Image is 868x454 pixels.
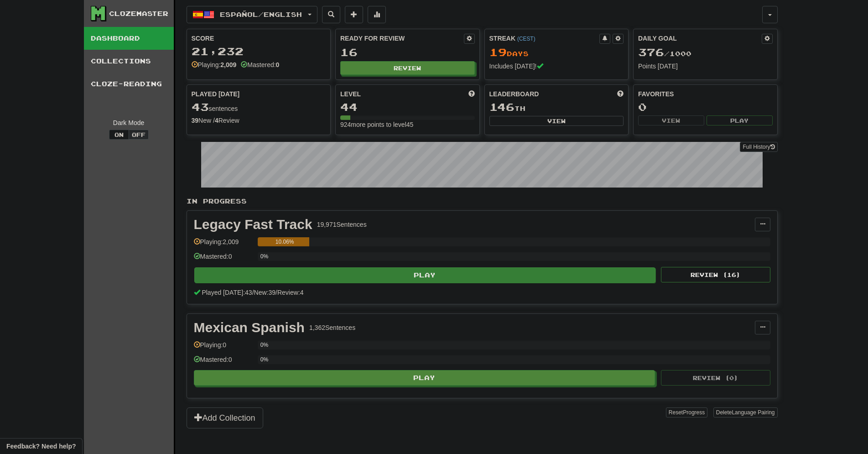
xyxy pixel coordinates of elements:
[683,409,705,416] span: Progress
[517,36,535,42] a: (CEST)
[489,89,539,99] span: Leaderboard
[260,237,309,246] div: 10.06%
[129,130,149,140] button: Off
[340,47,475,58] div: 16
[84,50,174,73] a: Collections
[340,120,475,129] div: 924 more points to level 45
[713,407,778,417] button: DeleteLanguage Pairing
[220,61,236,68] strong: 2,009
[192,116,326,125] div: New / Review
[194,370,655,386] button: Play
[732,409,774,416] span: Language Pairing
[340,34,464,43] div: Ready for Review
[309,323,355,332] div: 1,362 Sentences
[194,321,305,334] div: Mexican Spanish
[194,355,253,370] div: Mastered: 0
[489,34,600,43] div: Streak
[187,197,778,206] p: In Progress
[241,60,279,69] div: Mastered:
[192,100,209,113] span: 43
[740,142,777,152] a: Full History
[84,73,174,95] a: Cloze-Reading
[187,407,263,428] button: Add Collection
[6,442,76,451] span: Open feedback widget
[345,6,363,23] button: Add sentence to collection
[489,100,515,113] span: 146
[489,46,507,58] span: 19
[194,218,312,231] div: Legacy Fast Track
[109,130,129,140] button: On
[215,117,218,124] strong: 4
[468,89,475,99] span: Score more points to level up
[489,62,624,71] div: Includes [DATE]!
[109,9,168,18] div: Clozemaster
[638,89,773,99] div: Favorites
[277,289,304,296] span: Review: 4
[194,237,253,252] div: Playing: 2,009
[317,220,367,229] div: 19,971 Sentences
[187,6,317,23] button: Español/English
[661,370,770,386] button: Review (0)
[276,61,280,68] strong: 0
[322,6,340,23] button: Search sentences
[220,10,302,18] span: Español / English
[84,27,174,50] a: Dashboard
[194,252,253,267] div: Mastered: 0
[340,101,475,113] div: 44
[368,6,386,23] button: More stats
[638,34,762,44] div: Daily Goal
[192,101,326,113] div: sentences
[192,89,240,99] span: Played [DATE]
[252,289,254,296] span: /
[194,340,253,355] div: Playing: 0
[638,101,773,113] div: 0
[340,89,361,99] span: Level
[638,46,664,58] span: 376
[192,34,326,43] div: Score
[707,115,773,125] button: Play
[666,407,707,417] button: ResetProgress
[638,50,691,57] span: / 1000
[192,60,237,69] div: Playing:
[340,61,475,75] button: Review
[638,115,704,125] button: View
[489,101,624,113] div: th
[254,289,275,296] span: New: 39
[661,267,770,282] button: Review (16)
[275,289,277,296] span: /
[638,62,773,71] div: Points [DATE]
[91,118,167,127] div: Dark Mode
[202,289,252,296] span: Played [DATE]: 43
[194,267,656,283] button: Play
[489,116,624,126] button: View
[617,89,624,99] span: This week in points, UTC
[192,46,326,57] div: 21,232
[489,47,624,58] div: Day s
[192,117,199,124] strong: 39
